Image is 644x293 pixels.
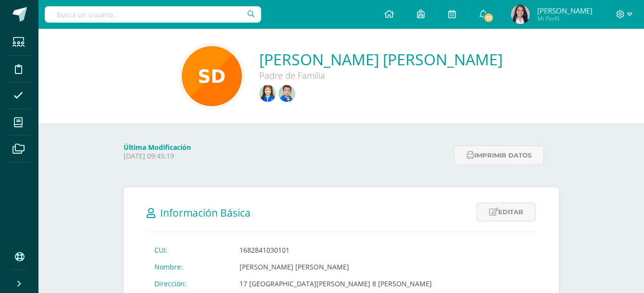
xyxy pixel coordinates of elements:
[124,143,448,152] h4: Última Modificación
[278,85,295,102] img: f9675b6278e740f5f2db40ba26fbde2f.png
[232,242,440,258] td: 1682841030101
[232,258,440,275] td: [PERSON_NAME] [PERSON_NAME]
[182,46,242,106] img: b32e0ecb27d0e5e6ec5b0a7b758682a5.png
[454,146,544,165] button: Imprimir datos
[259,85,276,102] img: 993f146c1fe892fdcb4fe4c7c72c074a.png
[259,49,503,70] a: [PERSON_NAME] [PERSON_NAME]
[483,12,494,23] span: 72
[147,275,232,292] td: Dirección:
[160,206,251,220] span: Información Básica
[147,258,232,275] td: Nombre:
[537,14,593,23] span: Mi Perfil
[259,70,503,81] div: Padre de Familia
[232,275,440,292] td: 17 [GEOGRAPHIC_DATA][PERSON_NAME] 8 [PERSON_NAME]
[45,6,261,23] input: Busca un usuario...
[124,152,448,160] p: [DATE] 09:45:19
[147,242,232,258] td: CUI:
[477,203,536,221] a: Editar
[537,6,593,15] span: [PERSON_NAME]
[511,5,530,24] img: 8fd929129f210ac7bd21a469bef1b60d.png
